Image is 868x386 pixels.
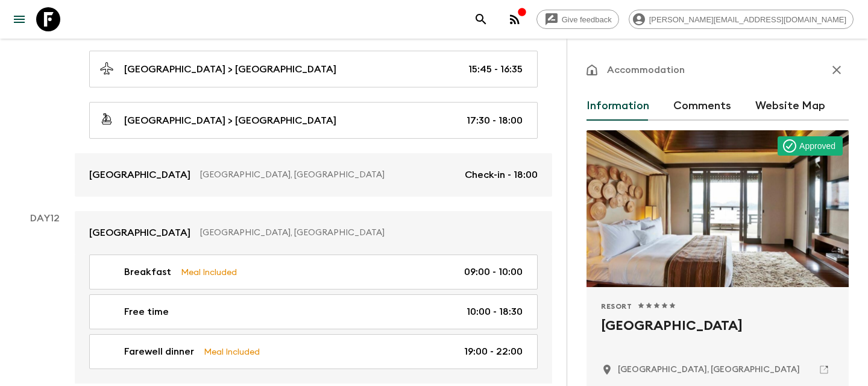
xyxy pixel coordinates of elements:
[124,265,171,279] p: Breakfast
[89,334,538,369] a: Farewell dinnerMeal Included19:00 - 22:00
[200,169,455,181] p: [GEOGRAPHIC_DATA], [GEOGRAPHIC_DATA]
[124,305,169,319] p: Free time
[124,344,194,359] p: Farewell dinner
[89,168,190,182] p: [GEOGRAPHIC_DATA]
[89,51,538,87] a: [GEOGRAPHIC_DATA] > [GEOGRAPHIC_DATA]15:45 - 16:35
[755,92,825,121] button: Website Map
[124,113,336,128] p: [GEOGRAPHIC_DATA] > [GEOGRAPHIC_DATA]
[601,316,834,355] h2: [GEOGRAPHIC_DATA]
[467,113,523,128] p: 17:30 - 18:00
[587,130,849,287] div: Photo of Gaya Island Resort
[204,345,260,358] p: Meal Included
[75,153,552,197] a: [GEOGRAPHIC_DATA][GEOGRAPHIC_DATA], [GEOGRAPHIC_DATA]Check-in - 18:00
[14,211,75,226] p: Day 12
[799,140,835,152] p: Approved
[536,10,619,29] a: Give feedback
[555,15,618,24] span: Give feedback
[89,294,538,329] a: Free time10:00 - 18:30
[75,211,552,255] a: [GEOGRAPHIC_DATA][GEOGRAPHIC_DATA], [GEOGRAPHIC_DATA]
[200,227,528,239] p: [GEOGRAPHIC_DATA], [GEOGRAPHIC_DATA]
[89,102,538,139] a: [GEOGRAPHIC_DATA] > [GEOGRAPHIC_DATA]17:30 - 18:00
[673,92,731,121] button: Comments
[181,265,237,279] p: Meal Included
[618,364,800,376] p: Gaya Island, Malaysia
[601,302,632,311] span: Resort
[124,62,336,77] p: [GEOGRAPHIC_DATA] > [GEOGRAPHIC_DATA]
[464,265,523,279] p: 09:00 - 10:00
[629,10,854,29] div: [PERSON_NAME][EMAIL_ADDRESS][DOMAIN_NAME]
[468,62,523,77] p: 15:45 - 16:35
[89,226,190,240] p: [GEOGRAPHIC_DATA]
[467,305,523,319] p: 10:00 - 18:30
[465,168,538,182] p: Check-in - 18:00
[469,7,493,31] button: search adventures
[7,7,31,31] button: menu
[643,15,853,24] span: [PERSON_NAME][EMAIL_ADDRESS][DOMAIN_NAME]
[464,344,523,359] p: 19:00 - 22:00
[89,255,538,289] a: BreakfastMeal Included09:00 - 10:00
[607,63,685,77] p: Accommodation
[587,92,649,121] button: Information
